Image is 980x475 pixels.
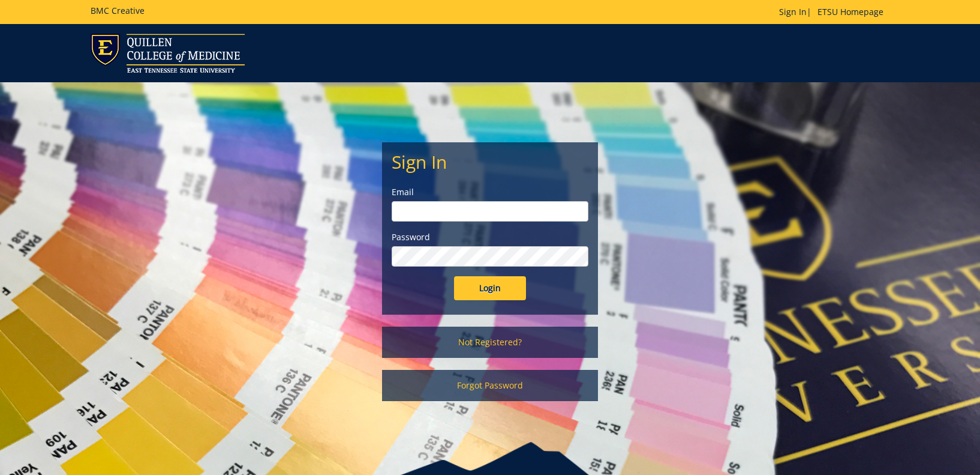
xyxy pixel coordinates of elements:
[91,34,245,73] img: ETSU logo
[382,327,598,358] a: Not Registered?
[392,231,588,243] label: Password
[392,152,588,172] h2: Sign In
[392,186,588,198] label: Email
[454,276,526,300] input: Login
[382,370,598,401] a: Forgot Password
[811,6,889,17] a: ETSU Homepage
[779,6,807,17] a: Sign In
[91,6,145,15] h5: BMC Creative
[779,6,889,18] p: |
